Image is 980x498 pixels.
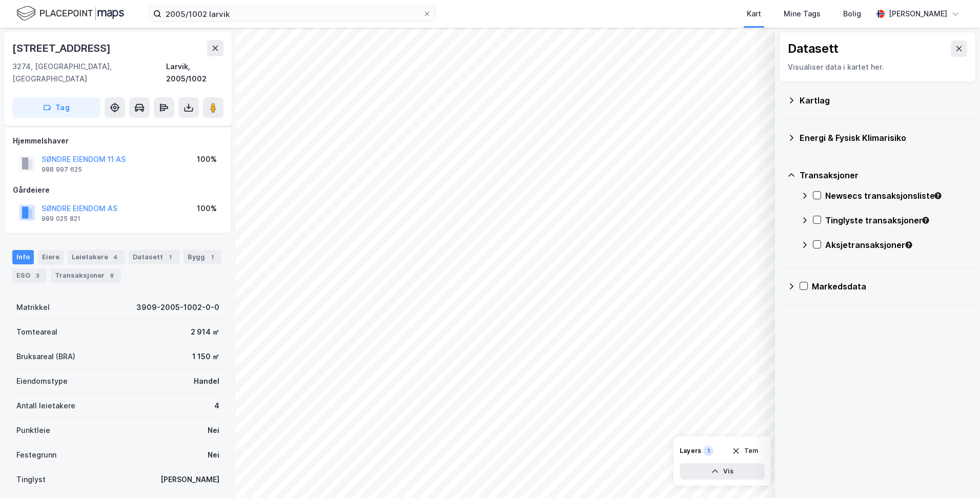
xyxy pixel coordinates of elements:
[800,169,968,181] div: Transaksjoner
[110,252,120,262] div: 4
[16,5,124,23] img: logo.f888ab2527a4732fd821a326f86c7f29.svg
[12,40,113,56] div: [STREET_ADDRESS]
[16,326,57,338] div: Tomteareal
[214,400,219,412] div: 4
[800,132,968,144] div: Energi & Fysisk Klimarisiko
[194,375,219,387] div: Handel
[32,271,43,281] div: 3
[788,61,967,73] div: Visualiser data i kartet her.
[107,271,117,281] div: 8
[38,250,64,264] div: Eiere
[16,375,68,387] div: Eiendomstype
[12,97,100,118] button: Tag
[725,443,765,459] button: Tøm
[191,326,219,338] div: 2 914 ㎡
[208,424,219,437] div: Nei
[12,250,34,264] div: Info
[16,400,75,412] div: Antall leietakere
[12,60,166,85] div: 3274, [GEOGRAPHIC_DATA], [GEOGRAPHIC_DATA]
[16,473,46,486] div: Tinglyst
[129,250,179,264] div: Datasett
[800,94,968,107] div: Kartlag
[929,449,980,498] div: Kontrollprogram for chat
[51,268,121,283] div: Transaksjoner
[929,449,980,498] iframe: Chat Widget
[13,184,223,196] div: Gårdeiere
[208,449,219,461] div: Nei
[788,40,839,57] div: Datasett
[703,446,713,456] div: 1
[183,250,221,264] div: Bygg
[207,252,217,262] div: 1
[16,301,50,314] div: Matrikkel
[165,252,175,262] div: 1
[161,6,423,22] input: Søk på adresse, matrikkel, gårdeiere, leietakere eller personer
[16,449,56,461] div: Festegrunn
[904,240,913,250] div: Tooltip anchor
[12,268,47,283] div: ESG
[747,8,761,20] div: Kart
[42,215,80,223] div: 989 025 821
[68,250,125,264] div: Leietakere
[197,202,217,215] div: 100%
[889,8,947,20] div: [PERSON_NAME]
[680,463,765,480] button: Vis
[921,216,930,225] div: Tooltip anchor
[42,165,82,174] div: 988 997 625
[16,350,75,363] div: Bruksareal (BRA)
[192,350,219,363] div: 1 150 ㎡
[197,153,217,165] div: 100%
[825,239,968,251] div: Aksjetransaksjoner
[13,135,223,147] div: Hjemmelshaver
[784,8,821,20] div: Mine Tags
[933,191,943,200] div: Tooltip anchor
[680,447,701,455] div: Layers
[166,60,223,85] div: Larvik, 2005/1002
[160,473,219,486] div: [PERSON_NAME]
[136,301,219,314] div: 3909-2005-1002-0-0
[16,424,50,437] div: Punktleie
[825,190,968,202] div: Newsecs transaksjonsliste
[843,8,861,20] div: Bolig
[825,214,968,226] div: Tinglyste transaksjoner
[812,280,968,293] div: Markedsdata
